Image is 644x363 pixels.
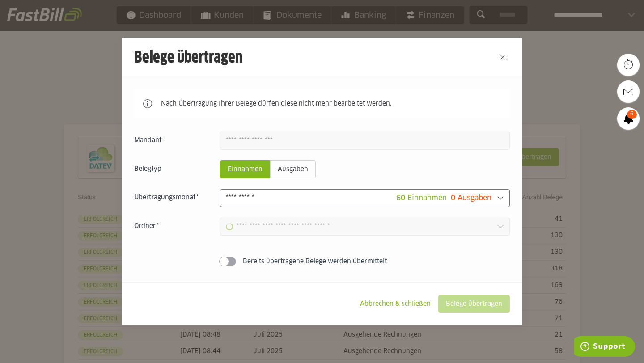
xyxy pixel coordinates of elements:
[396,194,447,202] span: 60 Einnahmen
[574,336,635,359] iframe: Öffnet ein Widget, in dem Sie weitere Informationen finden
[438,295,510,313] sl-button: Belege übertragen
[270,160,316,178] sl-radio-button: Ausgaben
[220,160,270,178] sl-radio-button: Einnahmen
[352,295,438,313] sl-button: Abbrechen & schließen
[627,110,637,119] span: 6
[451,194,491,202] span: 0 Ausgaben
[134,257,510,266] sl-switch: Bereits übertragene Belege werden übermittelt
[617,107,640,130] a: 6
